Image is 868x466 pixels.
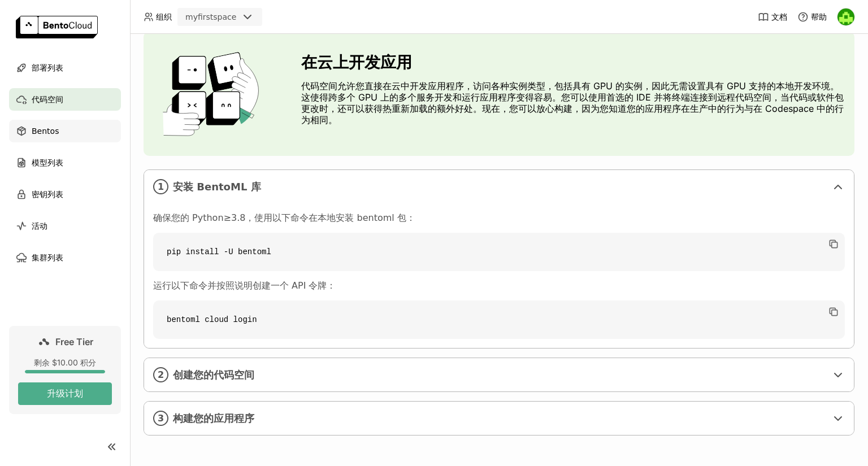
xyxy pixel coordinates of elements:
[153,51,274,136] img: cover onboarding
[9,56,121,79] a: 部署列表
[237,12,238,23] input: Selected myfirstspace.
[153,179,168,194] i: 1
[153,300,845,339] code: bentoml cloud login
[156,12,172,22] span: 组织
[32,124,59,138] span: Bentos
[153,280,845,291] p: 运行以下命令并按照说明创建一个 API 令牌：
[32,61,63,75] span: 部署列表
[153,367,168,382] i: 2
[797,11,827,23] div: 帮助
[9,215,121,237] a: 活动
[144,402,854,435] div: 3构建您的应用程序
[173,181,827,193] span: 安装 BentoML 库
[144,358,854,391] div: 2创建您的代码空间
[18,382,112,405] button: 升级计划
[144,170,854,203] div: 1安装 BentoML 库
[153,233,845,271] code: pip install -U bentoml
[301,80,845,125] p: 代码空间允许您直接在云中开发应用程序，访问各种实例类型，包括具有 GPU 的实例，因此无需设置具有 GPU 支持的本地开发环境。这使得跨多个 GPU 上的多个服务开发和运行应用程序变得容易。您可...
[9,246,121,269] a: 集群列表
[9,88,121,111] a: 代码空间
[9,151,121,174] a: 模型列表
[16,16,98,38] img: logo
[771,12,787,22] span: 文档
[185,11,236,23] div: myfirstspace
[811,12,827,22] span: 帮助
[173,412,827,425] span: 构建您的应用程序
[173,369,827,381] span: 创建您的代码空间
[758,11,787,23] a: 文档
[32,251,63,264] span: 集群列表
[9,183,121,206] a: 密钥列表
[153,212,845,224] p: 确保您的 Python≥3.8，使用以下命令在本地安装 bentoml 包：
[32,156,63,169] span: 模型列表
[32,188,63,201] span: 密钥列表
[301,53,845,71] h3: 在云上开发应用
[9,120,121,142] a: Bentos
[55,336,93,347] span: Free Tier
[153,411,168,426] i: 3
[18,358,112,368] div: 剩余 $10.00 积分
[9,326,121,414] a: Free Tier剩余 $10.00 积分升级计划
[32,93,63,106] span: 代码空间
[32,219,47,233] span: 活动
[837,8,854,25] img: peng liao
